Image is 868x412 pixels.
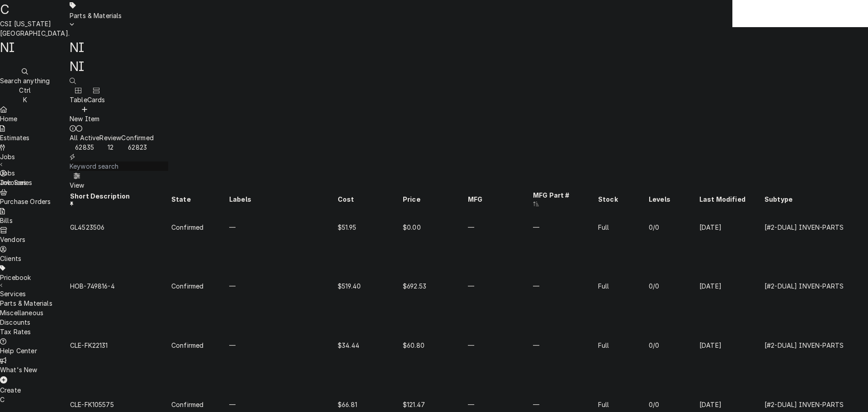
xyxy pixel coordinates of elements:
div: — [468,341,532,350]
div: $51.95 [338,223,402,232]
button: View [70,171,85,190]
div: [#2-DUAL] INVEN-PARTS [764,341,865,350]
div: [DATE] [699,281,764,291]
div: Table [70,95,87,104]
div: — [229,341,337,350]
div: HOB-749816-4 [70,281,170,291]
div: — [229,223,337,232]
div: [#2-DUAL] INVEN-PARTS [764,400,865,409]
div: — [533,281,597,291]
div: [#2-DUAL] INVEN-PARTS [764,223,865,232]
div: 12 [99,142,121,152]
div: — [533,400,597,409]
div: $121.47 [403,400,467,409]
div: Levels [649,194,698,204]
div: Confirmed [171,223,228,232]
div: $66.81 [338,400,402,409]
div: Full [598,281,648,291]
div: 62835 [70,142,100,152]
div: MFG Part # [533,190,597,200]
div: 0/0 [649,281,698,291]
div: Stock [598,194,648,204]
div: $0.00 [403,223,467,232]
div: — [468,281,532,291]
div: CLE-FK22131 [70,341,170,350]
span: K [23,96,27,104]
div: Labels [229,194,337,204]
div: Confirmed [121,133,153,142]
div: Review [99,133,121,142]
div: CLE-FK105575 [70,400,170,409]
div: — [533,223,597,232]
div: NI [70,38,865,57]
div: Subtype [764,194,865,204]
div: $34.44 [338,341,402,350]
div: 0/0 [649,341,698,350]
div: Cards [87,95,105,104]
span: Ctrl [19,86,31,94]
div: — [468,223,532,232]
div: NI [70,57,865,76]
div: Price [403,194,467,204]
div: Last Modified [699,194,764,204]
div: $692.53 [403,281,467,291]
button: New Item [70,104,99,123]
div: Confirmed [171,281,228,291]
div: — [533,341,597,350]
span: View [70,181,85,189]
div: All Active [70,133,100,142]
div: 62823 [121,142,153,152]
div: $60.80 [403,341,467,350]
div: — [229,400,337,409]
div: Full [598,223,648,232]
div: [#2-DUAL] INVEN-PARTS [764,281,865,291]
div: Short Description [70,191,170,208]
div: MFG [468,194,532,204]
div: [DATE] [699,341,764,350]
div: — [468,400,532,409]
input: Keyword search [70,161,168,171]
span: New Item [70,115,99,123]
div: Cost [338,194,402,204]
div: Full [598,341,648,350]
span: Parts & Materials [70,12,122,19]
div: Full [598,400,648,409]
div: $519.40 [338,281,402,291]
div: — [229,281,337,291]
div: [DATE] [699,400,764,409]
div: Confirmed [171,400,228,409]
div: Confirmed [171,341,228,350]
div: State [171,194,228,204]
button: Open search [70,76,76,85]
div: 0/0 [649,223,698,232]
div: GL4523506 [70,223,170,232]
div: 0/0 [649,400,698,409]
div: [DATE] [699,223,764,232]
